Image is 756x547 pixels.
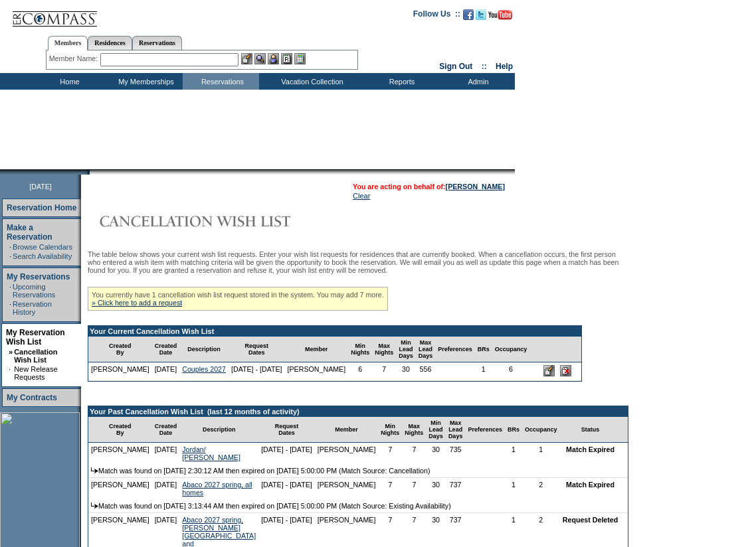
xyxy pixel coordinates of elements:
span: :: [482,62,487,71]
td: 30 [426,478,446,499]
a: My Reservation Wish List [6,328,65,347]
nobr: Match Expired [566,481,614,489]
td: BRs [505,417,522,443]
img: b_calculator.gif [294,53,306,64]
b: » [9,348,13,356]
td: Admin [438,73,515,90]
td: Member [285,337,349,362]
a: Browse Calendars [13,243,72,251]
td: 1 [505,443,522,464]
a: My Reservations [7,272,70,281]
td: 7 [378,478,402,499]
a: Reservation History [13,300,52,316]
td: My Memberships [106,73,183,90]
td: 7 [372,362,396,381]
a: Follow us on Twitter [476,13,486,21]
td: Created By [88,417,152,443]
a: Clear [353,192,370,200]
a: Become our fan on Facebook [463,13,474,21]
td: 735 [446,443,466,464]
nobr: [DATE] - [DATE] [261,516,312,524]
td: Reports [362,73,438,90]
td: Request Dates [229,337,285,362]
img: b_edit.gif [241,53,252,64]
nobr: Match Expired [566,445,614,453]
td: 1 [505,478,522,499]
td: 1 [522,443,560,464]
td: Status [559,417,620,443]
a: New Release Requests [14,365,57,381]
img: Cancellation Wish List [88,208,353,234]
span: You are acting on behalf of: [353,183,505,191]
div: Member Name: [49,53,100,64]
div: You currently have 1 cancellation wish list request stored in the system. You may add 7 more. [88,287,388,311]
input: Delete this Request [560,365,571,376]
td: 1 [475,362,492,381]
a: Abaco 2027 spring, all homes [182,481,252,497]
td: · [9,300,11,316]
td: [PERSON_NAME] [88,443,152,464]
a: Jordan/ [PERSON_NAME] [182,445,240,461]
nobr: [DATE] - [DATE] [261,445,312,453]
td: Min Lead Days [396,337,416,362]
td: [DATE] [152,478,180,499]
a: Cancellation Wish List [14,348,57,364]
td: [PERSON_NAME] [285,362,349,381]
td: 6 [348,362,372,381]
nobr: Request Deleted [563,516,618,524]
td: [PERSON_NAME] [315,443,379,464]
td: Description [179,337,229,362]
td: 556 [416,362,436,381]
td: Created By [88,337,152,362]
td: 30 [396,362,416,381]
a: Members [48,36,88,50]
td: [DATE] [152,362,180,381]
img: Become our fan on Facebook [463,9,474,20]
td: Home [30,73,106,90]
a: My Contracts [7,393,57,402]
input: Edit this Request [543,365,555,376]
img: arrow.gif [91,503,98,508]
td: Max Lead Days [416,337,436,362]
td: · [9,252,11,260]
td: Match was found on [DATE] 2:30:12 AM then expired on [DATE] 5:00:00 PM (Match Source: Cancellation) [88,464,628,478]
img: Reservations [281,53,292,64]
a: Reservation Home [7,203,76,212]
td: [PERSON_NAME] [88,362,152,381]
td: [DATE] [152,443,180,464]
td: Match was found on [DATE] 3:13:44 AM then expired on [DATE] 5:00:00 PM (Match Source: Existing Av... [88,499,628,513]
a: Subscribe to our YouTube Channel [488,13,512,21]
img: Subscribe to our YouTube Channel [488,10,512,20]
td: Preferences [435,337,475,362]
td: Max Nights [402,417,426,443]
a: Upcoming Reservations [13,283,55,299]
td: Min Nights [378,417,402,443]
img: View [254,53,266,64]
a: [PERSON_NAME] [446,183,505,191]
a: Sign Out [439,62,472,71]
td: · [9,283,11,299]
td: Reservations [183,73,259,90]
td: Your Current Cancellation Wish List [88,326,581,337]
td: Member [315,417,379,443]
a: Residences [88,36,132,50]
img: arrow.gif [91,467,98,473]
td: BRs [475,337,492,362]
td: 7 [402,443,426,464]
td: [PERSON_NAME] [315,478,379,499]
td: Min Nights [348,337,372,362]
td: Occupancy [492,337,530,362]
td: 7 [402,478,426,499]
td: Occupancy [522,417,560,443]
td: Max Lead Days [446,417,466,443]
td: 737 [446,478,466,499]
td: 6 [492,362,530,381]
td: [PERSON_NAME] [88,478,152,499]
span: [DATE] [29,183,52,191]
nobr: [DATE] - [DATE] [261,481,312,489]
a: Help [496,62,513,71]
img: blank.gif [90,169,91,175]
img: Impersonate [268,53,279,64]
td: Max Nights [372,337,396,362]
td: Created Date [152,417,180,443]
